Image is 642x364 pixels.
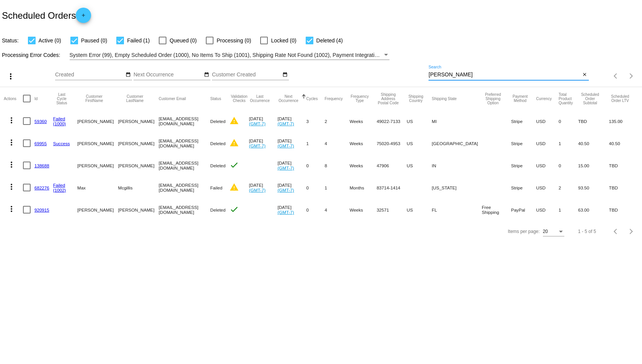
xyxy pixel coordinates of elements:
[559,132,578,154] mat-cell: 1
[306,199,324,221] mat-cell: 0
[306,96,318,101] button: Change sorting for Cycles
[53,183,65,188] a: Failed
[7,116,16,125] mat-icon: more_vert
[7,138,16,147] mat-icon: more_vert
[324,199,349,221] mat-cell: 4
[277,110,306,132] mat-cell: [DATE]
[118,176,158,199] mat-cell: Mcgillis
[350,199,377,221] mat-cell: Weeks
[376,176,407,199] mat-cell: 83714-1414
[210,207,226,212] span: Deleted
[230,183,239,192] mat-icon: warning
[608,68,624,84] button: Previous page
[609,154,638,176] mat-cell: TBD
[559,176,578,199] mat-cell: 2
[432,110,482,132] mat-cell: MI
[53,188,66,193] a: (1002)
[277,210,294,215] a: (GMT-7)
[582,72,587,78] mat-icon: close
[249,121,266,126] a: (GMT-7)
[350,110,377,132] mat-cell: Weeks
[53,92,70,105] button: Change sorting for LastProcessingCycleId
[282,72,288,78] mat-icon: date_range
[511,176,536,199] mat-cell: Stripe
[210,163,226,168] span: Deleted
[277,121,294,126] a: (GMT-7)
[34,163,49,168] a: 138688
[559,87,578,110] mat-header-cell: Total Product Quantity
[559,154,578,176] mat-cell: 0
[536,96,552,101] button: Change sorting for CurrencyIso
[429,72,580,78] input: Search
[376,92,400,105] button: Change sorting for ShippingPostcode
[324,96,342,101] button: Change sorting for Frequency
[34,141,47,146] a: 69955
[249,110,278,132] mat-cell: [DATE]
[578,92,602,105] button: Change sorting for Subtotal
[543,229,548,234] span: 20
[609,94,631,103] button: Change sorting for LifetimeValue
[376,199,407,221] mat-cell: 32571
[271,36,296,45] span: Locked (0)
[609,132,638,154] mat-cell: 40.50
[306,110,324,132] mat-cell: 3
[81,36,107,45] span: Paused (0)
[118,132,158,154] mat-cell: [PERSON_NAME]
[118,199,158,221] mat-cell: [PERSON_NAME]
[118,94,152,103] button: Change sorting for CustomerLastName
[578,199,609,221] mat-cell: 63.00
[376,154,407,176] mat-cell: 47906
[159,110,210,132] mat-cell: [EMAIL_ADDRESS][DOMAIN_NAME]
[204,72,209,78] mat-icon: date_range
[578,154,609,176] mat-cell: 15.00
[249,176,278,199] mat-cell: [DATE]
[134,72,202,78] input: Next Occurrence
[210,141,226,146] span: Deleted
[608,224,624,239] button: Previous page
[578,132,609,154] mat-cell: 40.50
[306,132,324,154] mat-cell: 1
[407,132,432,154] mat-cell: US
[277,188,294,193] a: (GMT-7)
[249,188,266,193] a: (GMT-7)
[407,199,432,221] mat-cell: US
[536,110,559,132] mat-cell: USD
[2,8,91,23] h2: Scheduled Orders
[277,132,306,154] mat-cell: [DATE]
[376,110,407,132] mat-cell: 49022-7133
[210,119,226,124] span: Deleted
[559,110,578,132] mat-cell: 0
[230,138,239,147] mat-icon: warning
[6,72,15,81] mat-icon: more_vert
[230,87,249,110] mat-header-cell: Validation Checks
[277,154,306,176] mat-cell: [DATE]
[77,176,118,199] mat-cell: Max
[159,154,210,176] mat-cell: [EMAIL_ADDRESS][DOMAIN_NAME]
[77,154,118,176] mat-cell: [PERSON_NAME]
[511,110,536,132] mat-cell: Stripe
[125,72,131,78] mat-icon: date_range
[543,229,564,235] mat-select: Items per page:
[432,176,482,199] mat-cell: [US_STATE]
[482,199,511,221] mat-cell: Free Shipping
[277,94,299,103] button: Change sorting for NextOccurrenceUtc
[77,110,118,132] mat-cell: [PERSON_NAME]
[53,121,66,126] a: (1000)
[624,224,639,239] button: Next page
[609,110,638,132] mat-cell: 135.00
[249,94,271,103] button: Change sorting for LastOccurrenceUtc
[7,182,16,191] mat-icon: more_vert
[7,204,16,214] mat-icon: more_vert
[55,72,124,78] input: Created
[77,199,118,221] mat-cell: [PERSON_NAME]
[34,207,49,212] a: 920915
[508,229,539,234] div: Items per page:
[34,119,47,124] a: 59360
[7,160,16,169] mat-icon: more_vert
[210,185,223,190] span: Failed
[249,143,266,148] a: (GMT-7)
[609,199,638,221] mat-cell: TBD
[306,176,324,199] mat-cell: 0
[578,176,609,199] mat-cell: 93.50
[210,96,221,101] button: Change sorting for Status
